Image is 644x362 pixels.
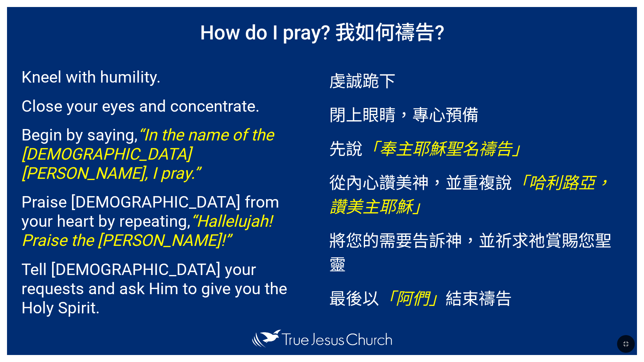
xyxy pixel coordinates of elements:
[21,67,315,87] p: Kneel with humility.
[21,97,315,116] p: Close your eyes and concentrate.
[329,170,623,217] p: 從內心讚美神，並重複說
[379,289,445,309] em: 「阿們」
[329,102,623,126] p: 閉上眼睛，專心預備
[21,212,272,250] em: “Hallelujah! Praise the [PERSON_NAME]!”
[21,260,315,317] p: Tell [DEMOGRAPHIC_DATA] your requests and ask Him to give you the Holy Spirit.
[329,227,623,275] p: 將您的需要告訴神，並祈求祂賞賜您聖靈
[21,125,315,183] p: Begin by saying,
[329,136,623,160] p: 先說
[362,139,528,159] em: 「奉主耶穌聖名禱告」
[21,192,315,250] p: Praise [DEMOGRAPHIC_DATA] from your heart by repeating,
[329,285,623,309] p: 最後以 結束禱告
[329,173,612,217] em: 「哈利路亞，讚美主耶穌」
[7,7,637,54] h1: How do I pray? 我如何禱告?
[21,125,273,183] em: “In the name of the [DEMOGRAPHIC_DATA][PERSON_NAME], I pray.”
[329,68,623,92] p: 虔誠跪下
